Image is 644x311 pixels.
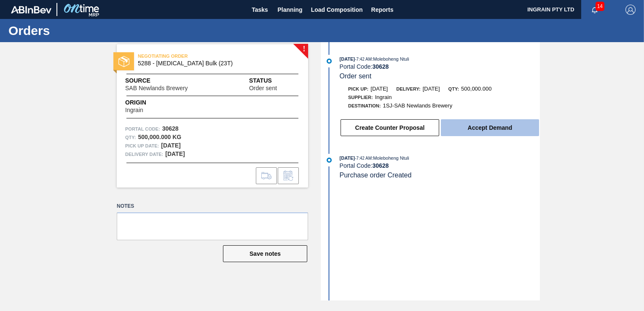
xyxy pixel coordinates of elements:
label: Notes [117,200,308,212]
strong: 30628 [372,63,389,70]
h1: Orders [8,26,158,35]
button: Notifications [581,4,608,16]
span: Portal Code: [125,125,160,133]
img: status [118,56,129,67]
button: Create Counter Proposal [341,119,439,136]
span: Supplier: [348,95,373,100]
button: Save notes [223,245,307,262]
img: atual [327,158,332,163]
span: 1SJ-SAB Newlands Brewery [383,102,452,109]
span: 5288 - Dextrose Bulk (23T) [138,60,291,67]
strong: 500,000.000 KG [138,134,181,140]
span: Status [249,76,300,85]
span: Qty: [448,86,459,91]
span: - 7:42 AM [355,57,372,62]
span: - 7:42 AM [355,156,372,161]
span: Origin [125,98,164,107]
span: 14 [596,2,604,11]
div: Go to Load Composition [256,167,277,184]
img: TNhmsLtSVTkK8tSr43FrP2fwEKptu5GPRR3wAAAABJRU5ErkJggg== [11,6,51,13]
span: [DATE] [370,86,388,92]
span: Pick up Date: [125,142,159,150]
button: Accept Demand [441,119,539,136]
img: atual [327,59,332,64]
span: NEGOTIATING ORDER [138,52,256,60]
div: Portal Code: [340,63,540,70]
span: Delivery: [396,86,420,91]
span: : Moleboheng Ntuli [372,56,409,62]
span: Reports [371,5,394,15]
span: Ingrain [375,94,392,100]
span: Source [125,76,213,85]
span: [DATE] [423,86,440,92]
strong: 30628 [372,162,389,169]
img: Logout [625,5,636,15]
span: Order sent [340,72,372,80]
span: Load Composition [311,5,363,15]
span: Pick up: [348,86,368,91]
span: Planning [278,5,303,15]
div: Portal Code: [340,162,540,169]
span: [DATE] [340,56,355,62]
span: Ingrain [125,107,143,113]
strong: 30628 [162,125,179,132]
span: Purchase order Created [340,172,412,179]
span: Tasks [251,5,269,15]
span: Delivery Date: [125,150,163,158]
strong: [DATE] [161,142,180,149]
span: SAB Newlands Brewery [125,85,188,91]
span: Qty : [125,133,136,142]
span: Order sent [249,85,277,91]
span: Destination: [348,103,381,108]
span: 500,000.000 [461,86,491,92]
span: [DATE] [340,155,355,161]
strong: [DATE] [165,150,185,157]
span: : Moleboheng Ntuli [372,155,409,161]
div: Inform order change [278,167,299,184]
